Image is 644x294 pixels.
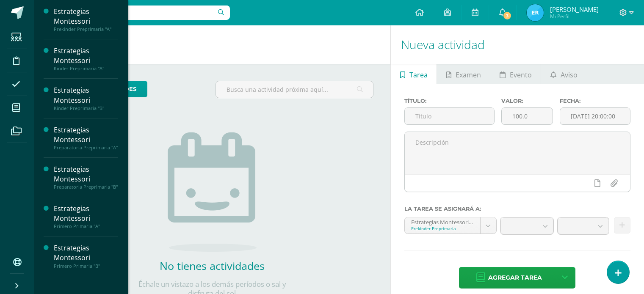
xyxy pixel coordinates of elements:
[54,263,118,269] div: Primero Primaria "B"
[54,204,118,229] a: Estrategias MontessoriPrimero Primaria "A"
[39,5,230,20] input: Busca un usuario...
[405,108,494,124] input: Título
[54,165,118,184] div: Estrategias Montessori
[560,108,630,124] input: Fecha de entrega
[527,4,544,21] img: 93a554a7470ca96610ae1a373d60df86.png
[54,125,118,151] a: Estrategias MontessoriPreparatoria Preprimaria "A"
[409,65,428,85] span: Tarea
[54,184,118,190] div: Preparatoria Preprimaria "B"
[488,267,542,288] span: Agregar tarea
[456,65,481,85] span: Examen
[550,13,599,20] span: Mi Perfil
[404,206,630,212] label: La tarea se asignará a:
[54,243,118,269] a: Estrategias MontessoriPrimero Primaria "B"
[391,64,437,84] a: Tarea
[54,165,118,190] a: Estrategias MontessoriPreparatoria Preprimaria "B"
[401,25,634,64] h1: Nueva actividad
[54,145,118,151] div: Preparatoria Preprimaria "A"
[54,243,118,263] div: Estrategias Montessori
[501,98,553,104] label: Valor:
[54,26,118,32] div: Prekinder Preprimaria "A"
[54,66,118,71] div: Kinder Preprimaria "A"
[550,5,599,14] span: [PERSON_NAME]
[54,7,118,32] a: Estrategias MontessoriPrekinder Preprimaria "A"
[168,132,257,252] img: no_activities.png
[127,258,297,273] h2: No tienes actividades
[411,217,474,225] div: Estrategias Montessori 'A'
[490,64,541,84] a: Evento
[54,204,118,223] div: Estrategias Montessori
[54,85,118,105] div: Estrategias Montessori
[541,64,586,84] a: Aviso
[44,25,380,64] h1: Actividades
[503,11,512,20] span: 3
[510,65,532,85] span: Evento
[54,125,118,145] div: Estrategias Montessori
[54,7,118,26] div: Estrategias Montessori
[54,223,118,229] div: Primero Primaria "A"
[54,46,118,71] a: Estrategias MontessoriKinder Preprimaria "A"
[502,108,553,124] input: Puntos máximos
[561,65,578,85] span: Aviso
[54,85,118,111] a: Estrategias MontessoriKinder Preprimaria "B"
[411,225,474,231] div: Prekinder Preprimaria
[437,64,490,84] a: Examen
[404,98,495,104] label: Título:
[54,46,118,66] div: Estrategias Montessori
[560,98,630,104] label: Fecha:
[405,217,496,234] a: Estrategias Montessori 'A'Prekinder Preprimaria
[54,105,118,111] div: Kinder Preprimaria "B"
[216,81,373,98] input: Busca una actividad próxima aquí...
